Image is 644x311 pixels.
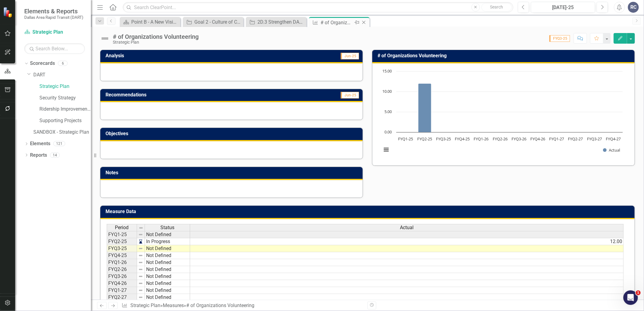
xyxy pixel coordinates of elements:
text: FYQ2-26 [493,136,508,142]
td: FYQ2-27 [107,294,137,301]
td: FYQ3-25 [107,245,137,252]
span: Status [160,225,174,230]
td: Not Defined [145,287,190,294]
div: 14 [50,152,60,158]
img: 8DAGhfEEPCf229AAAAAElFTkSuQmCC [138,260,143,265]
img: 8DAGhfEEPCf229AAAAAElFTkSuQmCC [138,246,143,251]
span: Search [490,5,503,9]
text: FYQ3-27 [587,136,602,142]
img: 8DAGhfEEPCf229AAAAAElFTkSuQmCC [138,274,143,279]
td: In Progress [145,238,190,245]
small: Dallas Area Rapid Transit (DART) [24,15,83,20]
td: FYQ2-25 [107,238,137,245]
text: FYQ4-25 [455,136,470,142]
a: Ridership Improvement Funds [39,106,91,113]
a: Elements [30,140,50,147]
div: [DATE]-25 [533,4,593,11]
text: 10.00 [382,89,392,94]
path: FYQ2-25, 12. Actual. [418,83,431,132]
td: Not Defined [145,280,190,287]
text: 0.00 [384,129,392,135]
td: Not Defined [145,259,190,266]
h3: Recommendations [106,92,280,98]
td: Not Defined [145,231,190,238]
h3: Notes [106,170,360,176]
button: RC [628,2,639,13]
text: FYQ1-25 [398,136,413,142]
text: FYQ2-25 [417,136,432,142]
div: 6 [58,61,68,66]
button: [DATE]-25 [531,2,595,13]
button: Search [481,3,512,12]
h3: # of Organizations Volunteering [377,53,632,59]
text: FYQ2-27 [568,136,583,142]
img: 8DAGhfEEPCf229AAAAAElFTkSuQmCC [138,232,143,237]
h3: Objectives [106,131,360,136]
text: FYQ1-26 [474,136,489,142]
span: Actual [400,225,414,230]
td: Not Defined [145,266,190,273]
text: FYQ1-27 [549,136,564,142]
td: Not Defined [145,294,190,301]
a: Measures [163,303,184,308]
h3: Measure Data [106,209,632,214]
a: Security Strategy [39,95,91,102]
span: Period [115,225,129,230]
td: 12.00 [190,238,624,245]
div: # of Organizations Volunteering [320,19,353,26]
iframe: Intercom live chat [623,290,638,305]
text: 15.00 [382,68,392,74]
td: FYQ1-26 [107,259,137,266]
a: Strategic Plan [130,303,160,308]
svg: Interactive chart [379,68,626,159]
td: FYQ4-25 [107,252,137,259]
a: DART [33,72,91,79]
div: Chart. Highcharts interactive chart. [379,68,628,159]
img: Not Defined [100,34,110,43]
a: 2D.3 Strengthen DART's connections to the communities we serve through employee engagement and vo... [247,18,305,26]
img: 8DAGhfEEPCf229AAAAAElFTkSuQmCC [138,281,143,286]
a: Supporting Projects [39,117,91,124]
div: 121 [53,141,65,146]
text: 5.00 [384,109,392,114]
button: Show Actual [603,148,620,153]
div: Strategic Plan [113,40,199,45]
a: Strategic Plan [39,83,91,90]
a: SANDBOX - Strategic Plan [33,129,91,136]
img: 8DAGhfEEPCf229AAAAAElFTkSuQmCC [138,295,143,300]
td: FYQ3-26 [107,273,137,280]
div: Goal 2 - Culture of Collaboration [194,18,242,26]
img: 8DAGhfEEPCf229AAAAAElFTkSuQmCC [138,267,143,272]
text: Actual [609,147,620,153]
input: Search Below... [24,43,85,54]
span: Jun-25 [341,53,359,59]
span: FYQ3-25 [549,35,570,42]
img: a60fEp3wDQni8pZ7I27oqqWuN4cEGC8WR9mYgEmzHXzVrUA4836MBMLMGGum7eqBRhv1oeZWIAJc928VS3AeLM+zMQCTJjr5q... [138,239,143,244]
div: # of Organizations Volunteering [113,33,199,40]
span: Elements & Reports [24,8,83,15]
div: Point B - A New Vision for Mobility in [GEOGRAPHIC_DATA][US_STATE] [131,18,179,26]
td: FYQ1-25 [107,231,137,238]
td: FYQ1-27 [107,287,137,294]
h3: Analysis [106,53,232,59]
img: 8DAGhfEEPCf229AAAAAElFTkSuQmCC [138,288,143,293]
div: 2D.3 Strengthen DART's connections to the communities we serve through employee engagement and vo... [257,18,305,26]
text: FYQ3-25 [436,136,451,142]
div: » » [122,302,363,309]
td: Not Defined [145,273,190,280]
img: 8DAGhfEEPCf229AAAAAElFTkSuQmCC [138,253,143,258]
img: ClearPoint Strategy [3,7,14,18]
td: FYQ4-26 [107,280,137,287]
img: 8DAGhfEEPCf229AAAAAElFTkSuQmCC [139,226,143,230]
a: Scorecards [30,60,55,67]
text: FYQ4-26 [530,136,545,142]
a: Goal 2 - Culture of Collaboration [184,18,242,26]
a: Reports [30,152,47,159]
text: FYQ4-27 [606,136,621,142]
div: # of Organizations Volunteering [186,303,254,308]
span: Jun-25 [341,92,359,99]
button: View chart menu, Chart [382,145,390,154]
a: Point B - A New Vision for Mobility in [GEOGRAPHIC_DATA][US_STATE] [121,18,179,26]
input: Search ClearPoint... [123,2,513,13]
